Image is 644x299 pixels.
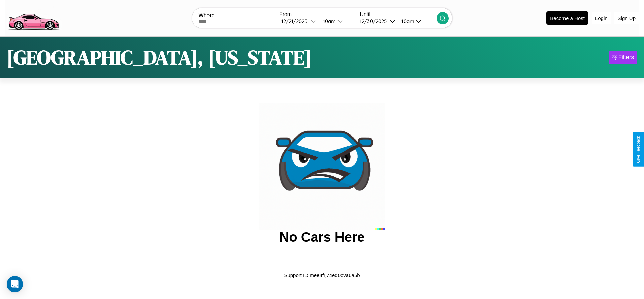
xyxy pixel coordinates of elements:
h2: No Cars Here [279,230,364,245]
button: Filters [609,51,637,64]
div: Give Feedback [636,136,641,163]
div: 12 / 21 / 2025 [281,18,311,24]
label: Where [199,12,276,19]
label: Until [360,11,437,18]
button: Login [592,12,611,24]
img: logo [5,3,62,32]
h1: [GEOGRAPHIC_DATA], [US_STATE] [7,43,312,71]
button: Become a Host [546,11,588,25]
button: Sign Up [614,12,639,24]
label: From [279,11,356,18]
button: 10am [318,18,356,25]
p: Support ID: mee4frj74eq0ova6a5b [284,271,360,280]
div: Filters [618,54,634,61]
div: Open Intercom Messenger [7,276,23,292]
div: 10am [398,18,416,24]
button: 10am [396,18,437,25]
div: 12 / 30 / 2025 [360,18,390,24]
div: 10am [320,18,337,24]
button: 12/21/2025 [279,18,318,25]
img: car [259,103,385,230]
